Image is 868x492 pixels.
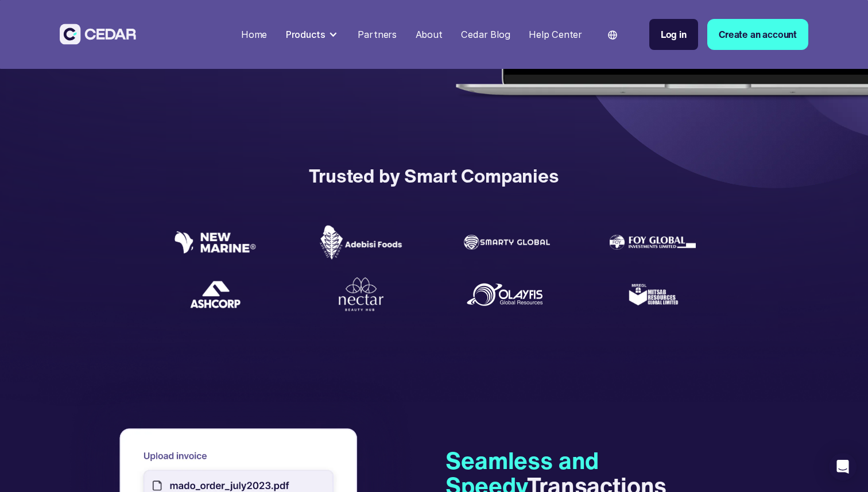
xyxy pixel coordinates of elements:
[410,22,447,47] a: About
[529,28,582,41] div: Help Center
[464,235,550,250] img: Smarty Global logo
[461,28,510,41] div: Cedar Blog
[353,22,401,47] a: Partners
[524,22,587,47] a: Help Center
[608,30,617,40] img: world icon
[464,280,550,309] img: Olayfis global resources logo
[335,276,387,312] img: Nectar Beauty Hub logo
[281,22,344,46] div: Products
[241,28,267,41] div: Home
[358,28,397,41] div: Partners
[661,28,687,41] div: Log in
[172,231,258,254] img: New Marine logo
[627,269,679,320] img: Mitsab Resources Global Limited Logo
[829,453,857,481] div: Open Intercom Messenger
[237,22,272,47] a: Home
[610,235,696,250] img: Foy Global Investments Limited Logo
[416,28,443,41] div: About
[318,224,404,260] img: Adebisi Foods logo
[309,162,559,190] div: Trusted by Smart Companies
[649,19,698,50] a: Log in
[286,28,325,41] div: Products
[456,22,515,47] a: Cedar Blog
[707,19,808,50] a: Create an account
[189,280,241,309] img: Ashcorp Logo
